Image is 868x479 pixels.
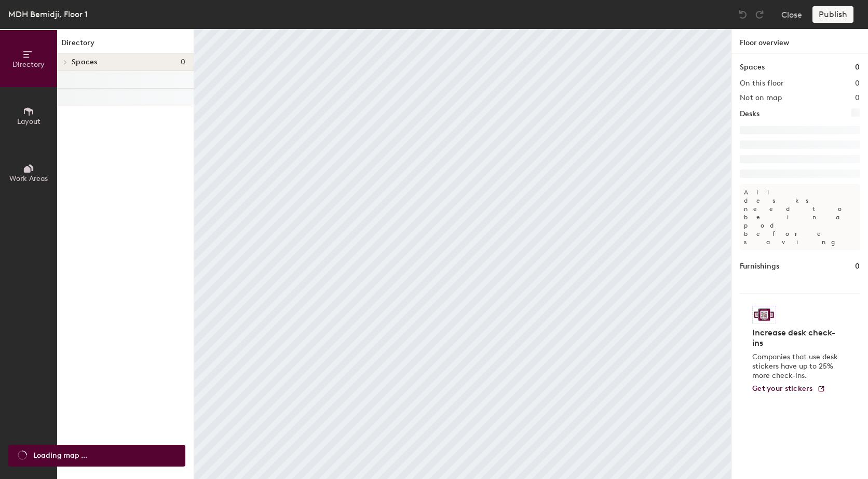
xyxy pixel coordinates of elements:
[738,9,748,20] img: Undo
[9,174,48,183] span: Work Areas
[855,62,860,73] h1: 0
[17,117,40,126] span: Layout
[752,306,776,323] img: Sticker logo
[33,450,87,461] span: Loading map ...
[740,184,860,250] p: All desks need to be in a pod before saving
[740,108,759,120] h1: Desks
[855,79,860,88] h2: 0
[740,79,784,88] h2: On this floor
[181,58,185,66] span: 0
[12,60,45,69] span: Directory
[194,29,731,479] canvas: Map
[752,385,825,393] a: Get your stickers
[754,9,765,20] img: Redo
[752,353,841,381] p: Companies that use desk stickers have up to 25% more check-ins.
[57,37,194,53] h1: Directory
[855,94,860,102] h2: 0
[731,29,868,53] h1: Floor overview
[72,58,98,66] span: Spaces
[740,94,782,102] h2: Not on map
[752,384,813,393] span: Get your stickers
[8,8,88,21] div: MDH Bemidji, Floor 1
[740,62,765,73] h1: Spaces
[855,261,860,272] h1: 0
[740,261,779,272] h1: Furnishings
[781,6,802,23] button: Close
[752,328,841,348] h4: Increase desk check-ins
